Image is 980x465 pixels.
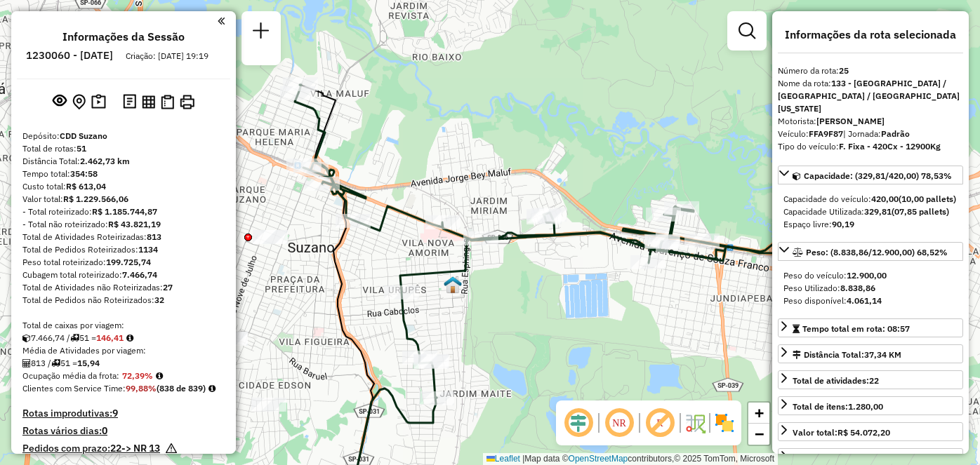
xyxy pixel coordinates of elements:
div: Espaço livre: [783,218,958,231]
div: Atividade não roteirizada - GENI DE SOUZA SANTOS [251,398,286,412]
strong: [PERSON_NAME] [816,116,885,126]
span: − [755,425,764,443]
strong: 133 - [GEOGRAPHIC_DATA] / [GEOGRAPHIC_DATA] / [GEOGRAPHIC_DATA][US_STATE] [778,78,960,114]
div: Total de Atividades não Roteirizadas: [22,281,225,294]
div: Total de caixas por viagem: [22,319,225,332]
div: Custo total: [22,180,225,193]
span: Clientes com Service Time: [22,383,126,393]
div: Atividade não roteirizada - ADEGA BAR MAIS UM GO [213,332,248,346]
span: Total de atividades: [793,375,879,386]
strong: 146,41 [96,332,124,343]
a: Leaflet [486,454,520,464]
em: Média calculada utilizando a maior ocupação (%Peso ou %Cubagem) de cada rota da sessão. Rotas cro... [156,372,163,380]
span: Ocultar deslocamento [562,406,595,440]
a: Valor total:R$ 54.072,20 [778,422,963,441]
i: Total de rotas [51,359,60,368]
div: Cubagem total roteirizado: [22,269,225,281]
strong: 420,00 [871,194,899,204]
h4: Pedidos com prazo: [22,443,160,454]
div: Total de Pedidos não Roteirizados: [22,294,225,306]
span: | Jornada: [843,128,910,139]
div: Map data © contributors,© 2025 TomTom, Microsoft [483,453,778,465]
strong: 0 [102,424,107,437]
a: Zoom in [748,403,769,424]
strong: (10,00 pallets) [899,194,956,204]
img: Fluxo de ruas [684,412,706,434]
h6: 1230060 - [DATE] [26,49,113,62]
strong: 2.462,73 km [80,156,130,166]
strong: 9 [112,407,118,419]
div: Total de Atividades Roteirizadas: [22,231,225,243]
button: Exibir sessão original [50,90,69,113]
div: Total de itens: [793,400,883,413]
button: Imprimir Rotas [177,92,197,112]
img: 630 UDC Light WCL Jardim Santa Helena [444,276,462,294]
strong: 7.466,74 [122,269,157,280]
a: Distância Total:37,34 KM [778,344,963,363]
div: Distância Total: [22,155,225,168]
div: Média de Atividades por viagem: [22,344,225,357]
strong: 22 [869,375,879,386]
div: - Total não roteirizado: [22,218,225,231]
span: Ocultar NR [602,406,636,440]
div: Valor total: [793,426,890,439]
strong: R$ 54.072,20 [837,427,890,438]
strong: Padrão [881,128,910,139]
strong: F. Fixa - 420Cx - 12900Kg [839,141,941,151]
a: Zoom out [748,424,769,445]
div: Número da rota: [778,65,963,77]
strong: 72,39% [122,370,153,381]
div: Valor total: [22,193,225,205]
button: Painel de Sugestão [88,91,109,113]
strong: 329,81 [864,206,892,217]
a: Capacidade: (329,81/420,00) 78,53% [778,166,963,184]
strong: 25 [839,65,849,76]
h4: Rotas improdutivas: [22,407,225,419]
strong: 12.900,00 [847,270,887,281]
strong: CDD Suzano [60,130,107,141]
strong: 27 [163,282,173,292]
strong: R$ 1.185.744,87 [92,206,157,217]
div: Depósito: [22,130,225,142]
strong: 354:58 [70,168,98,179]
img: Exibir/Ocultar setores [713,412,736,434]
strong: 8.838,86 [840,283,875,293]
h4: Informações da Sessão [62,30,185,43]
strong: 32 [154,295,164,305]
strong: R$ 1.229.566,06 [63,194,128,204]
div: Tempo total: [22,168,225,180]
span: Peso: (8.838,86/12.900,00) 68,52% [806,247,948,257]
div: Capacidade Utilizada: [783,205,958,218]
strong: (838 de 839) [157,383,206,393]
i: Cubagem total roteirizado [22,334,31,342]
div: Tipo do veículo: [778,140,963,153]
span: Tempo total em rota: 08:57 [802,323,910,334]
button: Visualizar relatório de Roteirização [139,92,158,111]
strong: 15,94 [77,358,100,368]
a: Exibir filtros [733,17,761,45]
div: Motorista: [778,115,963,128]
div: 813 / 51 = [22,357,225,370]
button: Visualizar Romaneio [158,92,177,112]
strong: 51 [77,143,86,154]
i: Total de Atividades [22,359,31,368]
div: Distância Total: [793,349,901,361]
div: Total de Pedidos Roteirizados: [22,243,225,256]
span: Peso do veículo: [783,270,887,281]
span: + [755,404,764,422]
strong: (07,85 pallets) [892,206,949,217]
a: Nova sessão e pesquisa [247,17,275,48]
div: Veículo: [778,128,963,140]
div: Criação: [DATE] 19:19 [120,50,214,62]
a: OpenStreetMap [569,454,628,464]
em: Rotas cross docking consideradas [208,384,216,393]
div: Jornada Motorista: 09:20 [793,452,892,465]
strong: 22 [110,442,121,454]
i: Total de rotas [70,334,79,342]
div: Total de rotas: [22,142,225,155]
span: Ocupação média da frota: [22,370,119,381]
span: | [522,454,524,464]
div: Capacidade: (329,81/420,00) 78,53% [778,187,963,236]
span: Exibir rótulo [643,406,677,440]
a: Tempo total em rota: 08:57 [778,318,963,337]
